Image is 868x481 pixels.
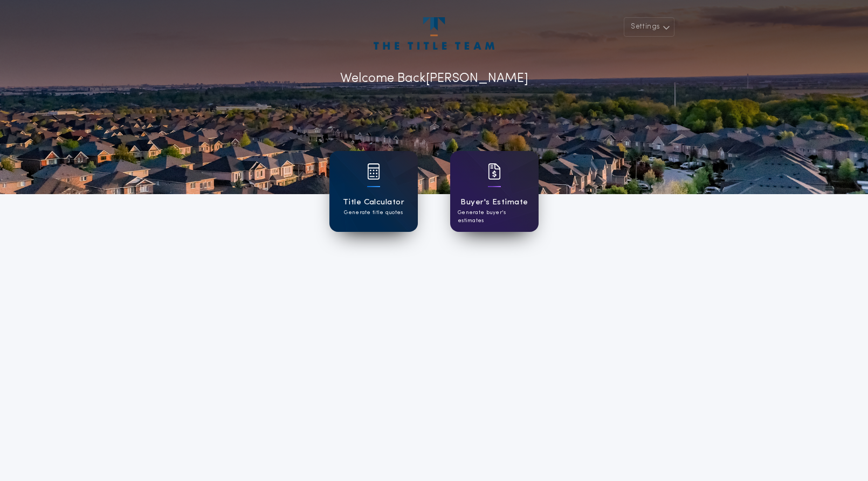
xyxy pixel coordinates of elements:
[460,196,528,209] h1: Buyer's Estimate
[458,209,531,225] p: Generate buyer's estimates
[343,196,404,209] h1: Title Calculator
[624,17,674,37] button: Settings
[344,209,403,217] p: Generate title quotes
[488,163,501,180] img: card icon
[340,69,528,88] p: Welcome Back [PERSON_NAME]
[329,151,418,232] a: card iconTitle CalculatorGenerate title quotes
[367,163,380,180] img: card icon
[450,151,539,232] a: card iconBuyer's EstimateGenerate buyer's estimates
[374,17,494,50] img: account-logo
